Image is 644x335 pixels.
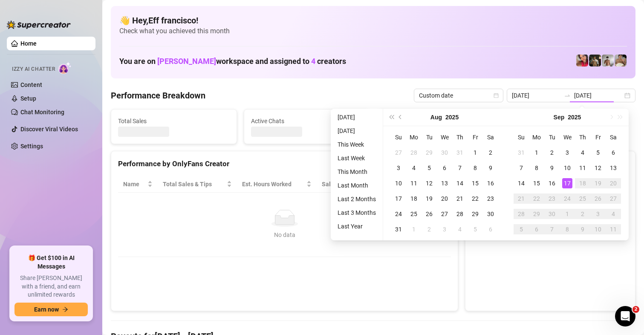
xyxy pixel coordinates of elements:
[127,230,442,240] div: No data
[158,176,237,193] th: Total Sales & Tips
[564,92,571,99] span: to
[472,158,628,170] div: Sales by OnlyFans Creator
[574,91,623,100] input: End date
[14,254,88,271] span: 🎁 Get $100 in AI Messages
[615,306,635,326] iframe: Intercom live chat
[118,176,158,193] th: Name
[7,20,71,29] img: logo-BBDzfeDw.svg
[119,14,627,26] h4: 👋 Hey, Eff francisco !
[119,57,346,66] h1: You are on workspace and assigned to creators
[615,55,627,66] img: Aussieboy_jfree
[20,143,43,150] a: Settings
[20,126,78,133] a: Discover Viral Videos
[317,176,377,193] th: Sales / Hour
[322,179,365,189] span: Sales / Hour
[311,57,315,66] span: 4
[20,40,37,47] a: Home
[512,91,560,100] input: Start date
[34,306,59,313] span: Earn now
[62,306,68,312] span: arrow-right
[564,92,571,99] span: swap-right
[602,55,614,66] img: aussieboy_j
[20,109,64,116] a: Chat Monitoring
[242,179,305,189] div: Est. Hours Worked
[163,179,225,189] span: Total Sales & Tips
[589,55,601,66] img: Tony
[123,179,146,189] span: Name
[632,306,639,313] span: 2
[382,179,439,189] span: Chat Conversion
[419,89,498,102] span: Custom date
[377,176,451,193] th: Chat Conversion
[494,93,499,98] span: calendar
[20,81,42,88] a: Content
[384,116,496,126] span: Messages Sent
[14,303,88,316] button: Earn nowarrow-right
[14,274,88,299] span: Share [PERSON_NAME] with a friend, and earn unlimited rewards
[111,90,205,101] h4: Performance Breakdown
[251,116,363,126] span: Active Chats
[118,158,451,170] div: Performance by OnlyFans Creator
[20,95,36,102] a: Setup
[576,55,588,66] img: Vanessa
[58,62,72,74] img: AI Chatter
[118,116,230,126] span: Total Sales
[119,26,627,36] span: Check what you achieved this month
[157,57,216,66] span: [PERSON_NAME]
[12,65,55,73] span: Izzy AI Chatter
